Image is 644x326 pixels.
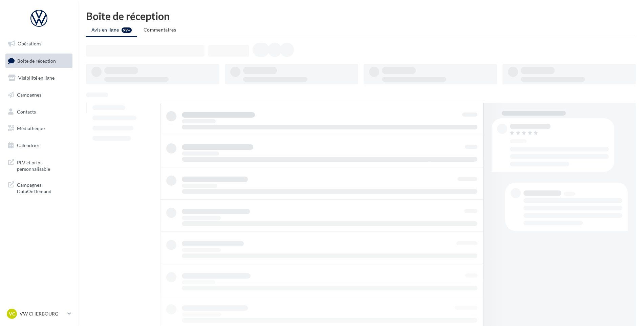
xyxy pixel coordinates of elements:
[4,88,74,102] a: Campagnes
[4,155,74,175] a: PLV et print personnalisable
[17,158,70,172] span: PLV et print personnalisable
[4,178,74,198] a: Campagnes DataOnDemand
[18,41,41,46] span: Opérations
[4,54,74,68] a: Boîte de réception
[20,310,65,317] p: VW CHERBOURG
[144,27,176,33] span: Commentaires
[17,108,36,114] span: Contacts
[17,180,70,195] span: Campagnes DataOnDemand
[17,142,40,148] span: Calendrier
[9,310,15,317] span: VC
[86,11,636,21] div: Boîte de réception
[4,138,74,152] a: Calendrier
[4,37,74,51] a: Opérations
[17,58,56,63] span: Boîte de réception
[18,75,55,81] span: Visibilité en ligne
[5,307,72,320] a: VC VW CHERBOURG
[17,125,45,131] span: Médiathèque
[17,92,41,98] span: Campagnes
[4,105,74,119] a: Contacts
[4,121,74,136] a: Médiathèque
[4,71,74,85] a: Visibilité en ligne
